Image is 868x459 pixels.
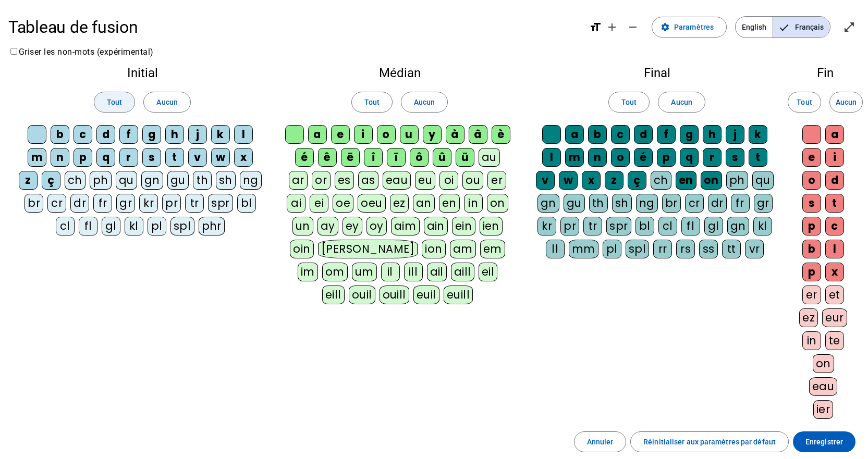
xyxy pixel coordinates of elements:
div: g [680,125,699,144]
div: k [749,125,767,144]
div: é [295,148,314,167]
div: et [825,286,844,304]
div: eil [479,263,498,281]
div: kl [125,217,143,235]
div: phr [199,217,225,235]
div: ô [410,148,429,167]
div: î [364,148,383,167]
div: è [492,125,510,144]
mat-icon: settings [661,22,670,32]
div: gu [167,171,189,190]
div: p [657,148,676,167]
div: ü [456,148,474,167]
div: gl [704,217,723,235]
div: t [165,148,184,167]
button: Tout [94,92,135,113]
div: d [96,125,115,144]
div: o [611,148,630,167]
div: aill [451,263,474,281]
div: er [802,286,821,304]
div: cl [658,217,677,235]
div: th [193,171,212,190]
div: [PERSON_NAME] [318,240,418,258]
div: k [211,125,230,144]
div: eur [822,308,847,327]
div: ion [422,240,446,258]
div: oe [333,194,353,213]
div: n [51,148,69,167]
div: â [469,125,487,144]
div: mm [569,240,598,258]
span: Tout [621,96,637,108]
div: qu [752,171,774,190]
div: te [825,331,844,350]
div: en [439,194,460,213]
div: ch [65,171,85,190]
label: Griser les non-mots (expérimental) [8,47,154,57]
div: n [588,148,607,167]
div: i [354,125,373,144]
div: euill [444,286,473,304]
div: l [825,240,844,258]
span: Aucun [156,96,177,108]
button: Paramètres [652,17,727,38]
div: ez [799,308,818,327]
span: Aucun [414,96,435,108]
div: o [377,125,396,144]
button: Diminuer la taille de la police [622,17,643,38]
div: p [802,217,821,235]
div: er [487,171,506,190]
div: em [480,240,505,258]
div: gn [537,194,559,213]
span: Français [773,17,830,38]
div: br [662,194,681,213]
div: ch [651,171,671,190]
button: Réinitialiser aux paramètres par défaut [630,431,789,452]
span: Enregistrer [805,436,843,448]
div: t [749,148,767,167]
div: spl [626,240,650,258]
div: cr [47,194,66,213]
div: s [142,148,161,167]
div: ai [287,194,305,213]
span: Aucun [836,96,857,108]
h1: Tableau de fusion [8,10,581,44]
div: c [611,125,630,144]
div: oeu [358,194,386,213]
div: il [381,263,400,281]
div: ouill [380,286,409,304]
div: ou [462,171,483,190]
div: ez [390,194,409,213]
div: eill [322,286,345,304]
div: ç [42,171,60,190]
div: gr [754,194,773,213]
span: Tout [107,96,122,108]
div: ien [480,217,503,235]
div: m [28,148,46,167]
span: English [736,17,773,38]
div: z [19,171,38,190]
div: ll [546,240,565,258]
button: Tout [788,92,821,113]
div: u [400,125,419,144]
mat-icon: remove [627,21,639,33]
div: x [234,148,253,167]
input: Griser les non-mots (expérimental) [10,48,17,55]
div: c [74,125,92,144]
div: b [802,240,821,258]
div: b [51,125,69,144]
div: ail [427,263,447,281]
div: spr [208,194,233,213]
button: Entrer en plein écran [839,17,860,38]
div: i [825,148,844,167]
mat-icon: add [606,21,618,33]
div: gl [102,217,120,235]
div: in [464,194,483,213]
div: ay [317,217,338,235]
div: sh [216,171,236,190]
div: ê [318,148,337,167]
div: r [703,148,722,167]
h2: Initial [17,67,268,79]
div: ng [636,194,658,213]
div: q [96,148,115,167]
